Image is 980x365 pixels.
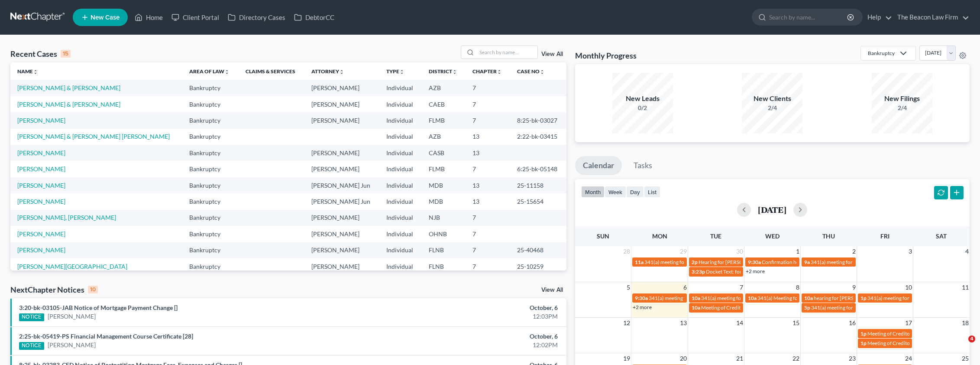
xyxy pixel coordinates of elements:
td: [PERSON_NAME] Jun [304,177,380,193]
a: [PERSON_NAME] [17,246,65,254]
button: month [581,186,605,198]
a: [PERSON_NAME] [48,341,96,349]
h2: [DATE] [758,205,786,214]
span: Meeting of Creditors for [PERSON_NAME] & [PERSON_NAME] [701,304,843,311]
span: Docket Text: for [PERSON_NAME] and [PERSON_NAME] [706,268,834,275]
td: NJB [422,210,466,226]
td: Bankruptcy [182,129,238,145]
span: 8 [795,282,800,293]
div: 2/4 [872,104,932,112]
td: Bankruptcy [182,210,238,226]
span: 9:30a [635,295,648,301]
iframe: Intercom live chat [951,336,971,356]
div: NOTICE [19,313,44,321]
td: 7 [466,112,510,128]
i: unfold_more [497,69,502,75]
td: 7 [466,258,510,274]
span: 25 [961,353,970,364]
a: [PERSON_NAME] & [PERSON_NAME] [17,101,120,108]
td: Bankruptcy [182,80,238,96]
span: Tue [710,232,721,240]
div: 10 [88,286,98,293]
span: 1p [860,340,867,346]
a: Case Nounfold_more [517,68,545,75]
span: 1 [795,246,800,257]
td: AZB [422,129,466,145]
td: [PERSON_NAME] [304,145,380,161]
td: Individual [379,129,421,145]
span: Mon [652,232,667,240]
span: 341(a) meeting for [PERSON_NAME] [644,259,728,265]
td: 8:25-bk-03027 [510,112,566,128]
td: [PERSON_NAME] [304,242,380,258]
i: unfold_more [33,69,38,75]
span: 4 [968,336,975,342]
span: 2p [692,259,698,265]
span: 14 [735,318,744,328]
td: AZB [422,80,466,96]
span: 6 [682,282,688,293]
a: 2:25-bk-05419-PS Financial Management Course Certificate [28] [19,332,193,340]
td: CASB [422,145,466,161]
span: Sun [597,232,609,240]
span: 10 [904,282,913,293]
a: [PERSON_NAME] & [PERSON_NAME] [PERSON_NAME] [17,133,170,140]
td: 25-10259 [510,258,566,274]
span: 341(a) meeting for [PERSON_NAME] & [PERSON_NAME] [649,295,778,301]
td: Individual [379,112,421,128]
td: Bankruptcy [182,242,238,258]
div: NextChapter Notices [10,284,98,295]
span: 5 [626,282,631,293]
span: 20 [679,353,688,364]
a: View All [541,51,563,57]
a: Chapterunfold_more [472,68,502,75]
a: Tasks [626,156,660,175]
button: day [626,186,644,198]
div: New Filings [872,94,932,104]
td: 25-11158 [510,177,566,193]
span: 24 [904,353,913,364]
td: Bankruptcy [182,161,238,177]
a: +2 more [746,268,765,274]
a: [PERSON_NAME] & [PERSON_NAME] [17,84,120,91]
a: [PERSON_NAME] [17,165,65,173]
td: Individual [379,226,421,242]
span: 3 [908,246,913,257]
a: Districtunfold_more [429,68,457,75]
td: Individual [379,193,421,209]
i: unfold_more [224,69,230,75]
td: Individual [379,80,421,96]
span: 22 [792,353,800,364]
span: 16 [848,318,857,328]
a: View All [541,287,563,293]
td: MDB [422,177,466,193]
span: 341(a) meeting for [PERSON_NAME] [867,295,951,301]
span: 5p [804,304,810,311]
div: NOTICE [19,342,44,350]
span: 341(a) Meeting for [PERSON_NAME] [757,295,841,301]
a: [PERSON_NAME] [48,312,96,321]
td: Bankruptcy [182,193,238,209]
span: 10a [692,304,700,311]
td: Individual [379,258,421,274]
td: FLNB [422,258,466,274]
div: New Leads [612,94,673,104]
span: 18 [961,318,970,328]
span: 23 [848,353,857,364]
td: [PERSON_NAME] [304,210,380,226]
td: 7 [466,80,510,96]
td: FLMB [422,161,466,177]
td: 7 [466,96,510,112]
td: Bankruptcy [182,145,238,161]
span: 21 [735,353,744,364]
span: 15 [792,318,800,328]
span: Meeting of Creditors for [PERSON_NAME] [867,330,964,337]
input: Search by name... [477,46,537,59]
a: [PERSON_NAME] [17,182,65,189]
td: 25-40468 [510,242,566,258]
span: 7 [739,282,744,293]
span: 2 [851,246,857,257]
button: list [644,186,660,198]
span: Hearing for [PERSON_NAME] and [PERSON_NAME] [699,259,817,265]
a: [PERSON_NAME], [PERSON_NAME] [17,214,116,221]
